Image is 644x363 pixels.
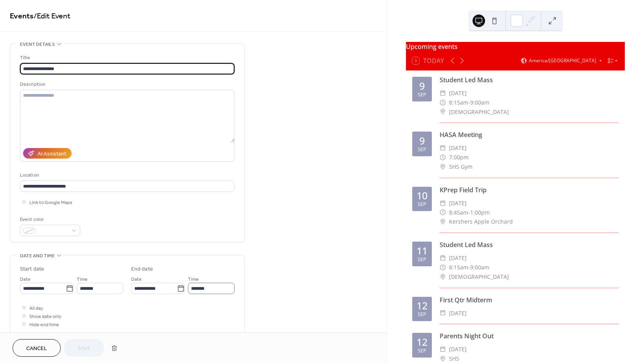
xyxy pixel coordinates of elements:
[440,208,446,217] div: ​
[468,98,470,107] span: -
[419,81,425,91] div: 9
[449,98,468,107] span: 8:15am
[29,304,43,312] span: All day
[34,9,70,24] span: / Edit Event
[440,107,446,117] div: ​
[440,153,446,162] div: ​
[406,42,625,51] div: Upcoming events
[417,337,428,347] div: 12
[20,275,31,284] span: Date
[417,246,428,256] div: 11
[131,265,153,273] div: End date
[77,275,88,284] span: Time
[419,136,425,146] div: 9
[440,309,446,318] div: ​
[418,92,426,98] div: Sep
[29,321,59,329] span: Hide end time
[440,162,446,172] div: ​
[440,263,446,272] div: ​
[26,345,47,353] span: Cancel
[29,199,72,207] span: Link to Google Maps
[449,88,467,98] span: [DATE]
[20,80,233,88] div: Description
[440,130,619,139] div: HASA Meeting
[449,253,467,263] span: [DATE]
[449,199,467,208] span: [DATE]
[20,54,233,62] div: Title
[440,98,446,107] div: ​
[418,202,426,207] div: Sep
[440,253,446,263] div: ​
[468,208,470,217] span: -
[449,217,513,226] span: Kershers Apple Orchard
[418,312,426,317] div: Sep
[418,349,426,354] div: Sep
[470,208,490,217] span: 1:00pm
[418,147,426,152] div: Sep
[440,185,619,195] div: KPrep Field Trip
[20,252,55,260] span: Date and time
[449,309,467,318] span: [DATE]
[449,263,468,272] span: 8:15am
[529,58,596,63] span: America/[GEOGRAPHIC_DATA]
[417,301,428,311] div: 12
[29,312,61,321] span: Show date only
[440,272,446,282] div: ​
[468,263,470,272] span: -
[440,143,446,153] div: ​
[188,275,199,284] span: Time
[440,217,446,226] div: ​
[470,98,489,107] span: 9:00am
[418,257,426,262] div: Sep
[440,331,619,341] div: Parents Night Out
[449,272,509,282] span: [DEMOGRAPHIC_DATA]
[440,75,619,85] div: Student Led Mass
[440,345,446,354] div: ​
[440,88,446,98] div: ​
[440,240,619,249] div: Student Led Mass
[20,171,233,179] div: Location
[38,150,66,158] div: AI Assistant
[13,339,61,357] button: Cancel
[449,162,473,172] span: SHS Gym
[440,199,446,208] div: ​
[20,215,79,224] div: Event color
[449,107,509,117] span: [DEMOGRAPHIC_DATA]
[449,143,467,153] span: [DATE]
[20,40,55,49] span: Event details
[417,191,428,200] div: 10
[20,265,44,273] div: Start date
[449,153,469,162] span: 7:00pm
[131,275,142,284] span: Date
[23,148,72,159] button: AI Assistant
[449,345,467,354] span: [DATE]
[440,295,619,305] div: First Qtr Midterm
[449,208,468,217] span: 8:45am
[470,263,489,272] span: 9:00am
[10,9,34,24] a: Events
